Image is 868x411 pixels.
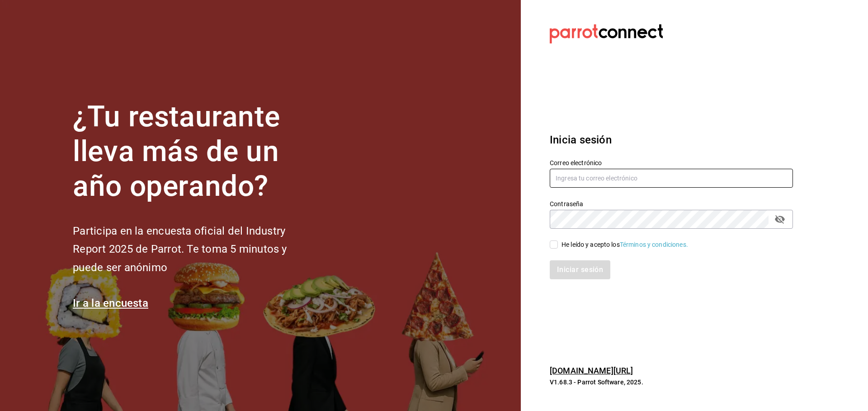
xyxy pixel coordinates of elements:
a: Términos y condiciones. [620,241,688,248]
div: He leído y acepto los [561,240,688,249]
a: [DOMAIN_NAME][URL] [550,366,633,375]
button: passwordField [772,212,788,227]
label: Correo electrónico [550,160,793,166]
label: Contraseña [550,201,793,207]
a: Ir a la encuesta [73,297,148,309]
p: V1.68.3 - Parrot Software, 2025. [550,378,793,387]
h2: Participa en la encuesta oficial del Industry Report 2025 de Parrot. Te toma 5 minutos y puede se... [73,222,317,277]
h1: ¿Tu restaurante lleva más de un año operando? [73,100,317,203]
h3: Inicia sesión [550,132,793,148]
input: Ingresa tu correo electrónico [550,169,793,188]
